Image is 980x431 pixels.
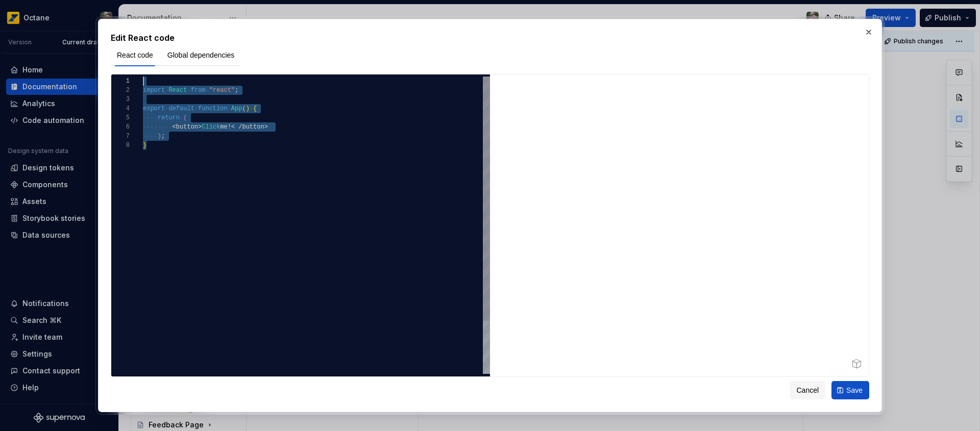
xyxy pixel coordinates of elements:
[111,44,159,65] div: React code
[242,123,264,131] span: button
[143,105,165,112] span: export
[161,44,241,65] div: Global dependencies
[228,123,235,131] span: !<
[202,123,220,131] span: Click
[235,87,238,94] span: ;
[242,105,246,112] span: (
[176,123,198,131] span: button
[231,105,242,112] span: App
[191,87,206,94] span: from
[238,123,242,131] span: /
[158,133,161,140] span: )
[111,46,159,64] button: React code
[264,123,268,131] span: >
[111,95,130,104] div: 3
[111,86,130,95] div: 2
[117,50,153,60] span: React code
[111,113,130,122] div: 5
[111,122,130,132] div: 6
[111,141,130,150] div: 8
[111,132,130,141] div: 7
[198,105,228,112] span: function
[848,356,865,372] div: Open in CodeSandbox
[253,105,257,112] span: {
[168,105,194,112] span: default
[143,87,165,94] span: import
[143,142,146,149] span: }
[198,123,202,131] span: >
[183,114,187,121] span: (
[846,385,863,395] span: Save
[111,77,130,86] div: 1
[831,381,869,399] button: Save
[220,123,227,131] span: me
[158,114,180,121] span: return
[161,133,165,140] span: ;
[246,105,250,112] span: )
[173,123,176,131] span: <
[168,87,187,94] span: React
[111,104,130,113] div: 4
[796,385,819,395] span: Cancel
[790,381,825,399] button: Cancel
[167,50,235,60] span: Global dependencies
[111,32,869,44] h2: Edit React code
[209,87,235,94] span: "react"
[161,46,241,64] button: Global dependencies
